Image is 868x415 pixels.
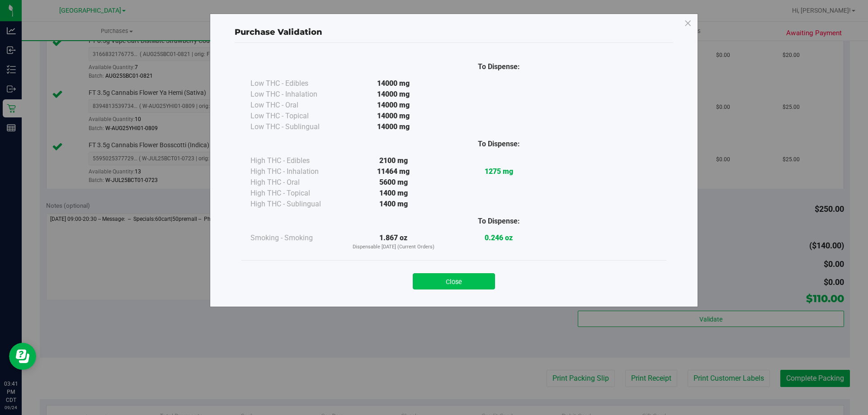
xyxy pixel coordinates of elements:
div: Low THC - Oral [250,100,341,111]
div: 14000 mg [341,78,446,89]
div: 14000 mg [341,111,446,121]
strong: 1275 mg [485,167,513,176]
div: 2100 mg [341,155,446,166]
div: 1400 mg [341,188,446,199]
div: To Dispense: [446,216,552,227]
div: To Dispense: [446,139,552,149]
span: Purchase Validation [235,27,322,37]
strong: 0.246 oz [485,233,513,242]
div: High THC - Inhalation [250,166,341,177]
div: Low THC - Inhalation [250,89,341,100]
div: 1.867 oz [341,233,446,251]
div: 14000 mg [341,121,446,132]
div: 1400 mg [341,199,446,210]
div: High THC - Edibles [250,155,341,166]
div: Low THC - Topical [250,111,341,121]
p: Dispensable [DATE] (Current Orders) [341,243,446,251]
div: High THC - Topical [250,188,341,199]
div: High THC - Sublingual [250,199,341,210]
div: Smoking - Smoking [250,233,341,243]
div: Low THC - Edibles [250,78,341,89]
div: 14000 mg [341,89,446,100]
div: To Dispense: [446,61,552,72]
button: Close [413,273,495,289]
div: 11464 mg [341,166,446,177]
iframe: Resource center [9,343,36,370]
div: 14000 mg [341,100,446,111]
div: Low THC - Sublingual [250,121,341,132]
div: High THC - Oral [250,177,341,188]
div: 5600 mg [341,177,446,188]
